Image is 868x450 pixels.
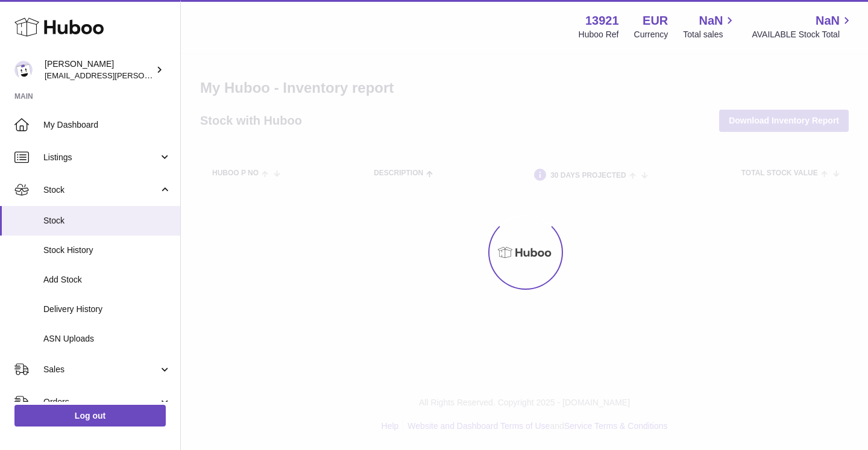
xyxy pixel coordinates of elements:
[683,13,737,40] a: NaN Total sales
[43,184,159,196] span: Stock
[579,29,619,40] div: Huboo Ref
[683,29,737,40] span: Total sales
[43,215,171,227] span: Stock
[816,13,840,29] span: NaN
[43,364,159,375] span: Sales
[643,13,668,29] strong: EUR
[699,13,723,29] span: NaN
[14,405,166,427] a: Log out
[43,152,159,163] span: Listings
[43,396,159,408] span: Orders
[43,245,171,256] span: Stock History
[14,61,33,79] img: europe@orea.uk
[43,119,171,131] span: My Dashboard
[45,70,242,80] span: [EMAIL_ADDRESS][PERSON_NAME][DOMAIN_NAME]
[45,58,153,81] div: [PERSON_NAME]
[43,304,171,315] span: Delivery History
[752,29,854,40] span: AVAILABLE Stock Total
[43,274,171,286] span: Add Stock
[585,13,619,29] strong: 13921
[634,29,668,40] div: Currency
[752,13,854,40] a: NaN AVAILABLE Stock Total
[43,333,171,345] span: ASN Uploads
